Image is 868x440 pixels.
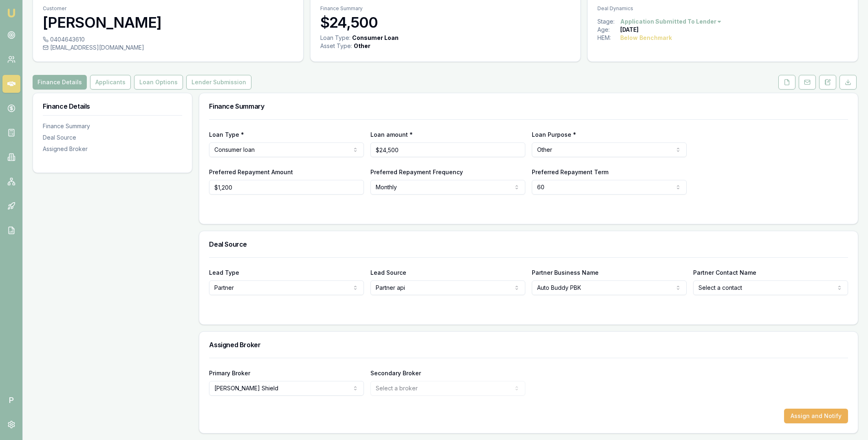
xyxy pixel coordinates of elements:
label: Primary Broker [209,370,250,377]
a: Finance Details [33,75,88,90]
label: Secondary Broker [370,370,421,377]
h3: [PERSON_NAME] [43,14,293,31]
div: HEM: [597,34,620,42]
div: 0404643610 [43,35,293,44]
h3: Finance Details [43,103,182,109]
button: Finance Details [33,75,87,90]
div: [EMAIL_ADDRESS][DOMAIN_NAME] [43,44,293,52]
div: Finance Summary [43,122,182,130]
label: Loan Purpose * [532,131,576,138]
button: Assign and Notify [784,409,848,423]
div: Deal Source [43,134,182,142]
label: Preferred Repayment Term [532,169,608,175]
div: [DATE] [620,26,639,34]
button: Lender Submission [186,75,251,90]
div: Age: [597,26,620,34]
label: Preferred Repayment Amount [209,169,293,175]
p: Deal Dynamics [597,5,848,12]
input: $ [370,142,525,157]
button: Application Submitted To Lender [620,18,722,26]
label: Lead Type [209,269,239,276]
div: Loan Type: [320,34,350,42]
div: Consumer Loan [352,34,399,42]
a: Lender Submission [185,75,253,90]
input: $ [209,180,364,195]
label: Partner Contact Name [693,269,756,276]
label: Lead Source [370,269,406,276]
span: P [2,391,20,409]
div: Assigned Broker [43,145,182,153]
h3: Assigned Broker [209,341,848,348]
button: Applicants [90,75,131,90]
div: Below Benchmark [620,34,672,42]
a: Loan Options [132,75,185,90]
label: Preferred Repayment Frequency [370,169,463,175]
div: Stage: [597,18,620,26]
h3: $24,500 [320,14,571,31]
label: Loan amount * [370,131,413,138]
h3: Deal Source [209,241,848,247]
button: Loan Options [134,75,183,90]
label: Partner Business Name [532,269,599,276]
a: Applicants [88,75,132,90]
p: Finance Summary [320,5,571,12]
div: Asset Type : [320,42,352,50]
h3: Finance Summary [209,103,848,109]
img: emu-icon-u.png [7,8,16,18]
div: Other [354,42,370,50]
label: Loan Type * [209,131,244,138]
p: Customer [43,5,293,12]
